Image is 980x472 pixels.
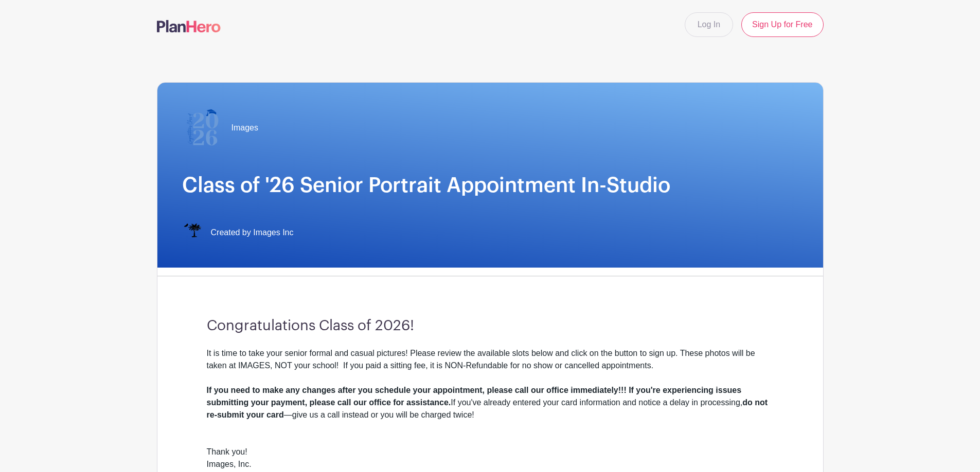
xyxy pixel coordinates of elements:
img: logo-507f7623f17ff9eddc593b1ce0a138ce2505c220e1c5a4e2b4648c50719b7d32.svg [157,20,221,32]
img: IMAGES%20logo%20transparenT%20PNG%20s.png [182,222,203,243]
h1: Class of '26 Senior Portrait Appointment In-Studio [182,173,798,198]
span: Created by Images Inc [211,226,294,239]
a: Sign Up for Free [741,12,823,37]
div: If you've already entered your card information and notice a delay in processing, —give us a call... [207,384,774,421]
a: Log In [685,12,733,37]
span: Images [231,122,258,134]
div: Thank you! [207,446,774,458]
h3: Congratulations Class of 2026! [207,317,774,335]
strong: do not re-submit your card [207,398,768,419]
strong: If you need to make any changes after you schedule your appointment, please call our office immed... [207,386,742,407]
div: It is time to take your senior formal and casual pictures! Please review the available slots belo... [207,347,774,372]
img: 2026%20logo%20(2).png [182,107,223,148]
